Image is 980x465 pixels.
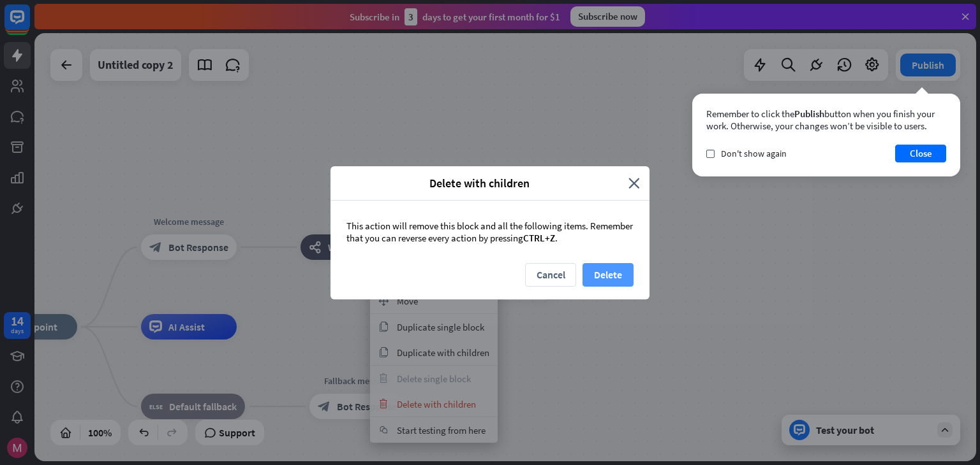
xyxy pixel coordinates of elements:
[525,263,576,287] button: Cancel
[628,176,640,190] i: close
[330,201,650,263] div: This action will remove this block and all the following items. Remember that you can reverse eve...
[721,148,787,159] span: Don't show again
[340,176,619,190] span: Delete with children
[583,263,634,287] button: Delete
[706,108,946,132] div: Remember to click the button when you finish your work. Otherwise, your changes won’t be visible ...
[523,232,555,244] span: CTRL+Z
[895,145,946,162] button: Close
[794,108,824,120] span: Publish
[10,5,48,43] button: Open LiveChat chat widget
